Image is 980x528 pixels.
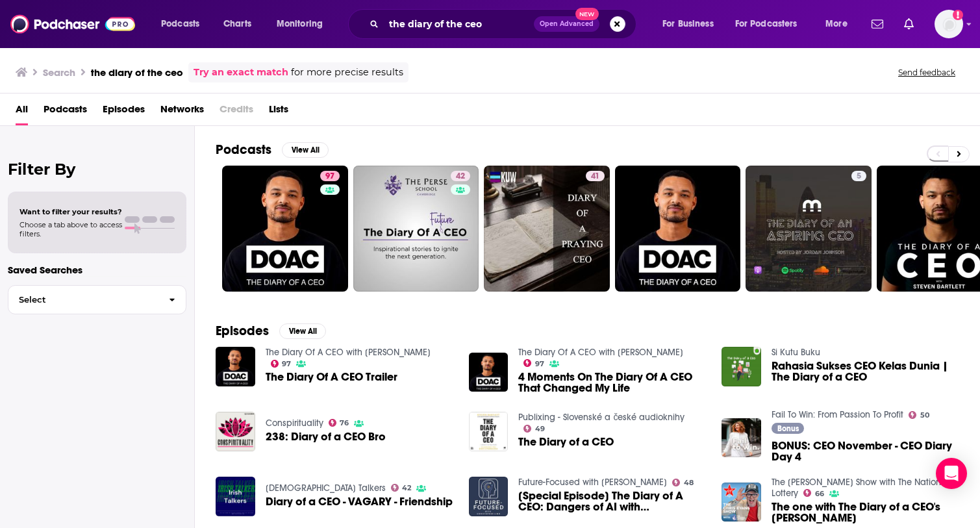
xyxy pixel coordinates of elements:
[291,65,403,80] span: for more precise results
[469,412,509,451] img: The Diary of a CEO
[268,14,340,34] button: open menu
[216,412,255,451] img: 238: Diary of a CEO Bro
[935,10,963,38] button: Show profile menu
[935,10,963,38] span: Logged in as Ruth_Nebius
[653,14,730,34] button: open menu
[266,418,323,429] a: Conspirituality
[216,323,269,339] h2: Episodes
[215,14,259,34] a: Charts
[103,99,145,125] span: Episodes
[722,483,761,522] img: The one with The Diary of a CEO's Steven Bartlett
[279,323,326,339] button: View All
[815,491,824,497] span: 66
[772,409,903,420] a: Fail To Win: From Passion To Profit
[223,15,251,33] span: Charts
[402,485,411,491] span: 42
[518,371,706,394] span: 4 Moments On The Diary Of A CEO That Changed My Life
[384,14,534,34] input: Search podcasts, credits, & more...
[772,477,949,499] a: The Chris Evans Show with The National Lottery
[825,15,848,33] span: More
[851,171,866,181] a: 5
[222,166,348,292] a: 97
[282,361,291,367] span: 97
[266,347,431,358] a: The Diary Of A CEO with Steven Bartlett
[216,142,271,158] h2: Podcasts
[19,207,122,216] span: Want to filter your results?
[534,16,599,32] button: Open AdvancedNew
[518,490,706,512] span: [Special Episode] The Diary of A CEO: Dangers of AI with [PERSON_NAME] and [PERSON_NAME] Diary of...
[866,13,888,35] a: Show notifications dropdown
[266,371,397,383] a: The Diary Of A CEO Trailer
[772,501,959,523] a: The one with The Diary of a CEO's Steven Bartlett
[216,347,255,386] img: The Diary Of A CEO Trailer
[746,166,872,292] a: 5
[160,99,204,125] a: Networks
[722,418,761,458] img: BONUS: CEO November - CEO Diary Day 4
[727,14,816,34] button: open menu
[684,480,694,486] span: 48
[216,142,329,158] a: PodcastsView All
[266,483,386,494] a: Irish Talkers
[662,15,714,33] span: For Business
[266,496,453,507] a: Diary of a CEO - VAGARY - Friendship
[772,360,959,383] a: Rahasia Sukses CEO Kelas Dunia | The Diary of a CEO
[8,295,158,304] span: Select
[277,15,323,33] span: Monitoring
[772,440,959,462] a: BONUS: CEO November - CEO Diary Day 4
[518,477,667,488] a: Future-Focused with Christopher Lind
[518,347,683,358] a: The Diary Of A CEO with Steven Bartlett
[523,425,545,433] a: 49
[469,477,509,516] img: [Special Episode] The Diary of A CEO: Dangers of AI with Mo Gawdat and Steven Bartlett Diary of A...
[540,21,594,27] span: Open Advanced
[456,170,465,183] span: 42
[91,66,183,79] h3: the diary of the ceo
[953,10,963,20] svg: Add a profile image
[266,431,386,442] a: 238: Diary of a CEO Bro
[282,142,329,158] button: View All
[586,171,605,181] a: 41
[8,264,186,276] p: Saved Searches
[672,479,694,486] a: 48
[777,425,799,433] span: Bonus
[10,12,135,36] img: Podchaser - Follow, Share and Rate Podcasts
[216,323,326,339] a: EpisodesView All
[161,15,199,33] span: Podcasts
[320,171,340,181] a: 97
[857,170,861,183] span: 5
[484,166,610,292] a: 41
[353,166,479,292] a: 42
[735,15,798,33] span: For Podcasters
[44,99,87,125] span: Podcasts
[722,347,761,386] img: Rahasia Sukses CEO Kelas Dunia | The Diary of a CEO
[329,419,349,427] a: 76
[518,490,706,512] a: [Special Episode] The Diary of A CEO: Dangers of AI with Mo Gawdat and Steven Bartlett Diary of A...
[340,420,349,426] span: 76
[269,99,288,125] a: Lists
[935,10,963,38] img: User Profile
[518,436,614,447] a: The Diary of a CEO
[451,171,470,181] a: 42
[19,220,122,238] span: Choose a tab above to access filters.
[772,501,959,523] span: The one with The Diary of a CEO's [PERSON_NAME]
[220,99,253,125] span: Credits
[216,477,255,516] img: Diary of a CEO - VAGARY - Friendship
[535,426,545,432] span: 49
[535,361,544,367] span: 97
[271,360,292,368] a: 97
[16,99,28,125] a: All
